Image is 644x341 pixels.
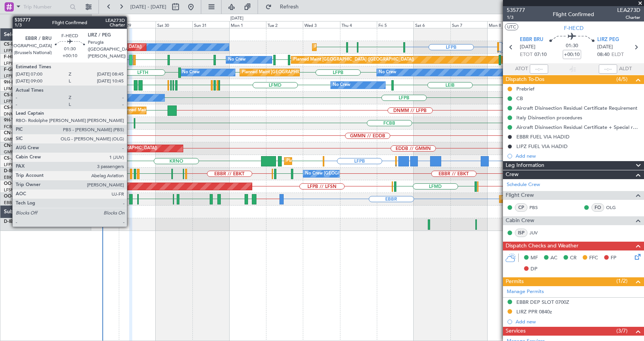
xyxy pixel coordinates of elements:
a: CS-DOUGlobal 6500 [4,42,48,47]
a: D-IBLUCessna Citation M2 [4,169,60,173]
span: [DATE] [597,43,613,51]
span: LEA273D [617,6,640,14]
a: CS-DTRFalcon 2000 [4,93,46,97]
div: Aircraft Disinsection Residual Certificate + Special request [516,124,640,130]
div: FO [591,203,604,212]
span: Flight Crew [506,191,534,200]
div: Fri 29 [119,21,156,28]
div: [DATE] [230,15,243,22]
input: Trip Number [23,1,67,13]
a: CN-RAKGlobal 6000 [4,143,48,148]
div: Aircraft Disinsection Residual Certificate Requirement [516,105,637,111]
div: Wed 3 [303,21,340,28]
div: ISP [515,229,527,237]
span: (3/7) [616,327,628,335]
div: Planned Maint [GEOGRAPHIC_DATA] ([GEOGRAPHIC_DATA]) [286,155,407,167]
span: 9H-LPZ [4,80,19,85]
div: No Crew [182,67,200,78]
div: Italy Disinsection procedures [516,114,582,121]
button: UTC [505,23,518,30]
a: DNMM/LOS [4,111,28,117]
span: D-IBLK [4,219,18,224]
div: Mon 1 [229,21,266,28]
span: OO-GPE [4,194,22,199]
span: Leg Information [506,161,544,170]
div: No Crew [379,67,396,78]
div: No Crew [GEOGRAPHIC_DATA] ([GEOGRAPHIC_DATA] National) [305,168,434,180]
span: D-IBLU [4,169,19,173]
div: Sat 6 [414,21,450,28]
span: F-HECD [4,55,21,59]
a: LFSN/ENC [4,187,25,193]
span: DP [531,265,537,273]
span: CS-RRC [4,105,20,110]
a: EBBR/BRU [4,200,25,206]
span: AC [550,254,557,262]
span: Refresh [273,4,306,10]
div: Planned Maint [GEOGRAPHIC_DATA] ([GEOGRAPHIC_DATA]) [293,54,414,66]
div: Planned Maint [GEOGRAPHIC_DATA] ([GEOGRAPHIC_DATA]) [314,41,435,53]
div: EBBR FUEL VIA HADID [516,133,570,140]
a: Manage Permits [507,288,544,296]
a: CS-RRCFalcon 900LX [4,105,49,110]
div: Add new [516,318,640,325]
a: OO-GPEFalcon 900EX EASy II [4,194,67,199]
a: PBS [529,204,547,211]
a: F-GPNJFalcon 900EX [4,68,49,72]
a: 9H-LPZLegacy 500 [4,80,44,85]
span: (4/5) [616,75,628,83]
a: OO-LUXCessna Citation CJ4 [4,181,64,186]
div: No Crew [228,54,246,66]
a: D-IBLKCitation CJ2 [4,219,45,224]
input: --:-- [530,64,548,74]
span: (1/2) [616,277,628,285]
span: 01:30 [566,42,578,50]
span: Permits [506,277,524,286]
button: Refresh [262,1,308,13]
span: CN-RAK [4,143,22,148]
span: LIRZ PEG [597,36,619,44]
span: CR [570,254,577,262]
div: Sun 7 [450,21,487,28]
a: 9H-YAAGlobal 5000 [4,118,47,123]
span: F-GPNJ [4,68,20,72]
span: EBBR BRU [520,36,543,44]
span: ALDT [619,65,632,73]
div: Planned Maint [GEOGRAPHIC_DATA] ([GEOGRAPHIC_DATA] National) [93,193,232,205]
div: Flight Confirmed [553,10,594,18]
div: Sat 30 [156,21,192,28]
span: 1/3 [507,14,525,21]
a: Schedule Crew [507,181,540,189]
span: Dispatch To-Dos [506,75,544,84]
span: [DATE] - [DATE] [130,3,166,10]
a: GMMN/CMN [4,137,30,142]
span: 08:40 [597,51,609,59]
div: Planned Maint [GEOGRAPHIC_DATA] ([GEOGRAPHIC_DATA] National) [501,193,640,205]
span: ATOT [515,65,528,73]
a: LFPB/LBG [4,73,24,79]
span: [DATE] [520,43,536,51]
span: Services [506,327,526,336]
div: Mon 8 [487,21,524,28]
a: FCBB/BZV [4,124,24,130]
span: MF [531,254,538,262]
div: Planned Maint [GEOGRAPHIC_DATA] ([GEOGRAPHIC_DATA]) [242,67,363,78]
a: LFPB/LBG [4,99,24,104]
div: No Crew [333,79,350,91]
a: LFPB/LBG [4,162,24,168]
a: CN-KASGlobal 5000 [4,131,48,135]
div: LIPZ FUEL VIA HADID [516,143,568,150]
div: Thu 28 [82,21,119,28]
span: ETOT [520,51,532,59]
div: EBBR DEP SLOT 0700Z [516,299,569,305]
div: Planned Maint [GEOGRAPHIC_DATA] ([GEOGRAPHIC_DATA]) [121,105,242,116]
div: Sun 31 [192,21,229,28]
span: 07:10 [534,51,547,59]
div: Prebrief [516,86,534,92]
span: ELDT [611,51,624,59]
div: CB [516,95,523,102]
span: OO-LUX [4,181,22,186]
span: Cabin Crew [506,216,534,225]
span: CS-DTR [4,93,20,97]
span: F-HECD [564,24,583,32]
